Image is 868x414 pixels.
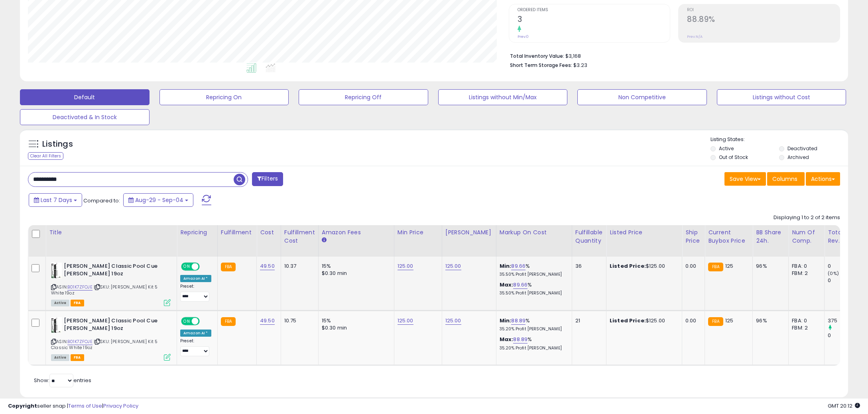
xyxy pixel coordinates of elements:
[180,284,211,302] div: Preset:
[756,317,782,324] div: 96%
[792,228,821,245] div: Num of Comp.
[445,262,461,270] a: 125.00
[438,89,568,105] button: Listings without Min/Max
[575,317,600,324] div: 21
[828,402,860,410] span: 2025-09-12 20:12 GMT
[828,228,857,245] div: Total Rev.
[687,8,840,12] span: ROI
[51,317,171,360] div: ASIN:
[510,53,564,59] b: Total Inventory Value:
[49,228,173,237] div: Title
[123,193,193,207] button: Aug-29 - Sep-04
[252,172,283,186] button: Filters
[67,284,93,290] a: B01K7ZFOJE
[500,262,512,270] b: Min:
[792,324,818,332] div: FBM: 2
[68,402,102,410] a: Terms of Use
[610,263,676,270] div: $125.00
[610,317,676,324] div: $125.00
[322,228,391,237] div: Amazon Fees
[767,172,805,186] button: Columns
[577,89,707,105] button: Non Competitive
[199,318,211,325] span: OFF
[717,89,846,105] button: Listings without Cost
[398,228,439,237] div: Min Price
[182,318,192,325] span: ON
[610,317,646,324] b: Listed Price:
[64,263,161,279] b: [PERSON_NAME] Classic Pool Cue [PERSON_NAME] 19oz
[159,89,289,105] button: Repricing On
[199,263,211,270] span: OFF
[41,196,72,204] span: Last 7 Days
[51,354,69,361] span: All listings currently available for purchase on Amazon
[8,402,37,410] strong: Copyright
[828,317,860,324] div: 375
[685,317,699,324] div: 0.00
[513,336,527,343] a: 88.89
[42,139,73,150] h5: Listings
[322,324,388,332] div: $0.30 min
[711,136,848,143] p: Listing States:
[806,172,840,186] button: Actions
[322,237,327,244] small: Amazon Fees.
[51,300,69,306] span: All listings currently available for purchase on Amazon
[445,317,461,325] a: 125.00
[29,193,82,207] button: Last 7 Days
[20,89,150,105] button: Default
[828,332,860,339] div: 0
[445,228,493,237] div: [PERSON_NAME]
[828,263,860,270] div: 0
[518,8,670,12] span: Ordered Items
[51,263,62,279] img: 41NvQjlJIkL._SL40_.jpg
[182,263,192,270] span: ON
[575,263,600,270] div: 36
[756,263,782,270] div: 96%
[64,317,161,334] b: [PERSON_NAME] Classic Pool Cue [PERSON_NAME] 19oz
[719,154,748,161] label: Out of Stock
[725,262,733,270] span: 125
[221,228,253,237] div: Fulfillment
[787,154,809,161] label: Archived
[500,281,566,296] div: %
[8,402,138,410] div: seller snap | |
[500,272,566,277] p: 35.50% Profit [PERSON_NAME]
[500,336,566,351] div: %
[500,336,514,343] b: Max:
[180,228,214,237] div: Repricing
[687,15,840,26] h2: 88.89%
[398,262,413,270] a: 125.00
[719,145,734,152] label: Active
[180,338,211,356] div: Preset:
[772,175,797,183] span: Columns
[828,277,860,284] div: 0
[67,338,93,345] a: B01K7ZFOJE
[708,317,723,326] small: FBA
[28,152,63,160] div: Clear All Filters
[756,228,785,245] div: BB Share 24h.
[135,196,183,204] span: Aug-29 - Sep-04
[500,290,566,296] p: 35.50% Profit [PERSON_NAME]
[687,34,703,39] small: Prev: N/A
[708,228,749,245] div: Current Buybox Price
[103,402,138,410] a: Privacy Policy
[180,275,211,282] div: Amazon AI *
[496,225,572,257] th: The percentage added to the cost of goods (COGS) that forms the calculator for Min & Max prices.
[725,317,733,324] span: 125
[610,262,646,270] b: Listed Price:
[51,263,171,305] div: ASIN:
[685,263,699,270] div: 0.00
[221,317,236,326] small: FBA
[792,263,818,270] div: FBA: 0
[398,317,413,325] a: 125.00
[792,317,818,324] div: FBA: 0
[511,317,526,325] a: 88.89
[322,270,388,277] div: $0.30 min
[71,354,84,361] span: FBA
[787,145,817,152] label: Deactivated
[221,263,236,271] small: FBA
[180,330,211,337] div: Amazon AI *
[573,61,587,69] span: $3.23
[299,89,428,105] button: Repricing Off
[34,377,91,384] span: Show: entries
[500,345,566,351] p: 35.20% Profit [PERSON_NAME]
